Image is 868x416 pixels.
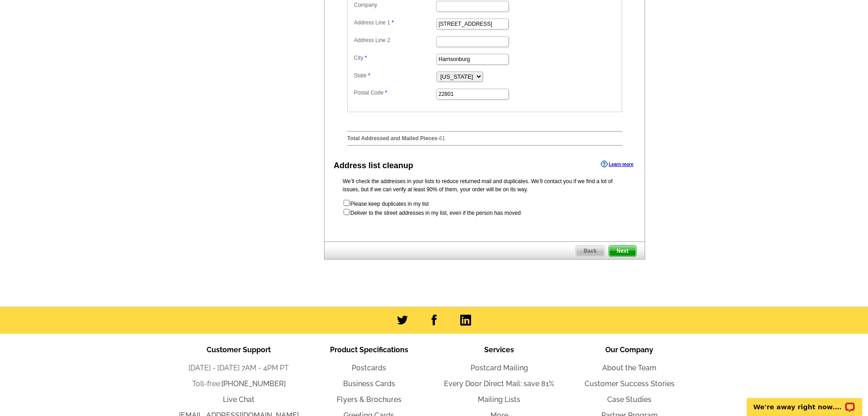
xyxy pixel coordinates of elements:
a: Postcards [352,364,386,372]
label: State [354,71,435,80]
iframe: LiveChat chat widget [741,388,868,416]
label: Postal Code [354,89,435,97]
a: Case Studies [607,395,651,404]
span: Customer Support [207,345,271,354]
a: Flyers & Brochures [337,395,401,404]
li: [DATE] - [DATE] 7AM - 4PM PT [174,363,304,373]
a: Learn more [601,161,633,168]
a: Every Door Direct Mail: save 81% [444,379,554,388]
form: Please keep duplicates in my list Deliver to the street addresses in my list, even if the person ... [343,199,627,217]
a: Back [576,245,605,257]
a: Live Chat [223,395,255,404]
span: Next [609,246,636,256]
strong: Total Addressed and Mailed Pieces [347,135,437,142]
a: [PHONE_NUMBER] [222,379,286,388]
span: Services [484,345,514,354]
span: Back [576,246,604,256]
span: Our Company [605,345,653,354]
a: Customer Success Stories [585,379,675,388]
label: Company [354,1,435,9]
label: Address Line 2 [354,36,435,44]
a: About the Team [602,364,656,372]
span: 61 [439,135,445,142]
label: Address Line 1 [354,19,435,27]
div: Address list cleanup [334,160,413,172]
p: We’ll check the addresses in your lists to reduce returned mail and duplicates. We’ll contact you... [343,177,627,194]
span: Product Specifications [330,345,408,354]
a: Business Cards [343,379,395,388]
label: City [354,54,435,62]
a: Postcard Mailing [471,364,528,372]
li: Toll-free: [174,378,304,389]
a: Mailing Lists [478,395,520,404]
